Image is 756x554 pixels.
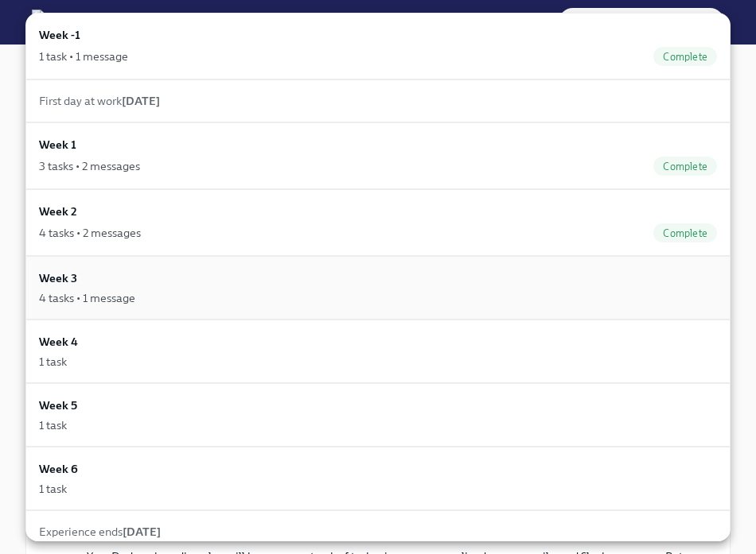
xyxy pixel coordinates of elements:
h6: Week 1 [39,136,76,153]
a: Week 51 task [25,383,731,447]
h6: Week 5 [39,397,77,414]
div: 1 task [39,354,67,370]
a: Week 41 task [25,320,731,383]
a: Week 61 task [25,447,731,510]
span: Experience ends [39,525,161,539]
h6: Week 2 [39,203,77,220]
span: First day at work [39,94,160,108]
span: Complete [653,227,717,239]
a: Week 24 tasks • 2 messagesComplete [25,189,731,256]
strong: [DATE] [122,94,160,108]
div: 1 task • 1 message [39,48,128,64]
div: 1 task [39,481,67,497]
a: Week 13 tasks • 2 messagesComplete [25,122,731,189]
div: 3 tasks • 2 messages [39,158,140,174]
a: Week 34 tasks • 1 message [25,256,731,320]
div: 4 tasks • 1 message [39,290,135,306]
span: Complete [653,161,717,172]
h6: Week 6 [39,460,78,478]
a: Week -11 task • 1 messageComplete [25,13,731,79]
h6: Week 3 [39,269,77,287]
h6: Week 4 [39,333,78,351]
h6: Week -1 [39,26,80,44]
div: 4 tasks • 2 messages [39,225,141,241]
div: 1 task [39,417,67,433]
strong: [DATE] [123,525,161,539]
span: Complete [653,51,717,63]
